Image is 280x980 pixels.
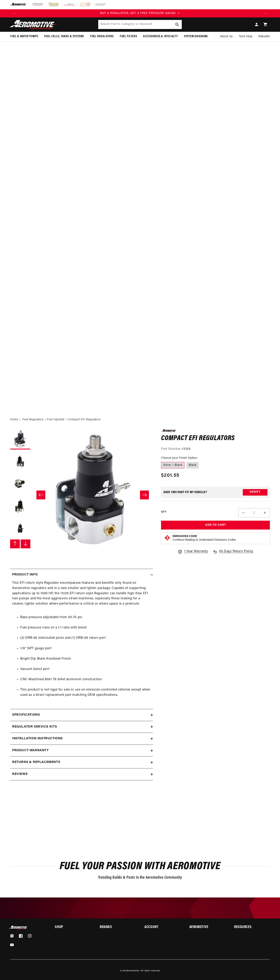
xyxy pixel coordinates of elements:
label: Black [187,462,199,468]
span: $201.55 [161,472,179,479]
button: Load image 3 in gallery view [10,474,30,494]
span: System Diagrams [184,34,208,39]
summary: Shop [55,926,90,929]
summary: Fuel Cells, Tanks & Systems [41,32,87,41]
summary: Account [144,926,180,929]
summary: Reviews [10,768,153,780]
summary: Returns & replacements [10,756,153,768]
button: Load image 2 in gallery view [10,451,30,472]
span: 1 Year Warranty [184,549,208,554]
summary: Rebuilds [255,32,273,41]
span: Fuel Filters [120,34,137,39]
summary: Installation Instructions [10,733,153,745]
summary: Aeromotive [189,926,225,929]
label: QTY [161,510,166,514]
button: Verify [243,489,267,496]
div: Does This part fit My vehicle? [163,491,207,494]
button: search button [173,20,182,29]
h2: Reviews [12,772,28,777]
span: Accessories & Specialty [143,34,178,39]
li: Bright Dip Black Anodized Finish [20,656,151,662]
strong: 13129 [182,447,190,451]
div: Part Number: [161,447,270,452]
li: Fuel pressure rises on a 1:1 ratio with boost [20,625,151,630]
h2: Product Info [12,572,38,577]
h2: Specifications [12,712,40,718]
summary: Brands [100,926,135,929]
a: BUY A REGULATOR, GET A FREE PRESSURE GAUGE [18,11,262,16]
summary: Product warranty [10,745,153,756]
img: Aeromotive [9,20,59,29]
a: Home [10,417,18,422]
span: Fuel Cells, Tanks & Systems [44,34,84,39]
summary: Accessories & Specialty [140,32,181,41]
summary: System Diagrams [181,32,211,41]
button: Load image 4 in gallery view [10,496,30,516]
span: Tech Help [239,34,252,39]
button: Emissions CodeContinue Reading to Understand Emissions Codes [173,535,236,542]
media-gallery: Gallery Viewer [10,429,153,561]
h2: Returns & replacements [12,760,60,765]
button: Slide left [36,491,45,499]
button: Add to Cart [161,521,270,530]
button: Translation missing: en.sections.announcements.next_announcement [262,9,270,17]
nav: breadcrumbs [10,417,270,422]
span: Fuel Regulators [90,34,114,39]
li: Compact EFI Regulators [68,417,101,422]
h2: Installation Instructions [12,736,63,741]
h1: Compact EFI Regulators [161,435,270,442]
li: Base pressure adjustable from 40-75 psi [20,615,151,620]
button: Slide right [140,491,149,499]
summary: Resources [234,926,270,929]
button: Slide right [21,539,30,548]
summary: Tech Help [236,32,255,41]
div: Announcement [18,11,262,16]
label: Silver / Black [161,462,185,468]
li: 1/8” NPT gauge port [20,646,151,651]
button: Load image 1 in gallery view [10,429,30,449]
a: 1 Year Warranty [178,549,208,554]
h2: Regulator Service Kits [12,724,57,730]
img: Aeromotive [9,926,29,929]
strong: Emissions Code [173,535,197,538]
summary: Fuel Regulators [87,32,117,41]
button: Load image 5 in gallery view [10,518,30,538]
h2: Fuel Your Passion with Aeromotive [10,862,270,871]
input: Search by Part Number, Category or Keyword [98,20,182,29]
li: This product is not legal for sale or use on emission-controlled vehicles except when used as a d... [20,687,151,698]
img: Emissions code [164,535,171,541]
summary: Fuel Filters [117,32,140,41]
li: Fuel Injected [47,417,68,422]
legend: Choose your Finish Option: [161,456,198,460]
li: Vacuum boost port [20,667,151,672]
div: This EFI return style Regulator encompasses features and benefits only found on Aeromotive regula... [10,581,153,703]
h2: Product warranty [12,748,49,753]
small: All rights reserved [141,970,160,972]
li: CNC-Machined 6061 T6 billet aluminum construction [20,677,151,682]
small: © 2025 . [120,970,140,972]
summary: Specifications [10,709,153,721]
span: BUY A REGULATOR, GET A FREE PRESSURE GAUGE [100,12,176,15]
summary: Regulator Service Kits [10,721,153,733]
li: Fuel Regulators [22,417,47,422]
p: Continue Reading to Understand Emissions Codes [173,538,236,542]
summary: Fuel & Water Pumps [7,32,41,41]
span: About Us [220,35,233,38]
div: 1 of 4 [18,11,262,16]
span: Trending Builds & Posts in the Aeromotive Community [98,876,182,880]
a: Aeromotive [127,970,139,972]
button: Slide left [10,539,20,548]
span: Rebuilds [258,34,270,39]
a: About Us [217,32,236,41]
button: Translation missing: en.sections.announcements.previous_announcement [10,9,18,17]
a: 90 Days Return Policy [213,549,253,558]
span: Fuel & Water Pumps [10,34,38,39]
span: 90 Days Return Policy [219,549,253,558]
li: (2) ORB-06 inlet/outlet ports and (1) ORB-06 return port [20,636,151,641]
summary: Product Info [10,569,153,581]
